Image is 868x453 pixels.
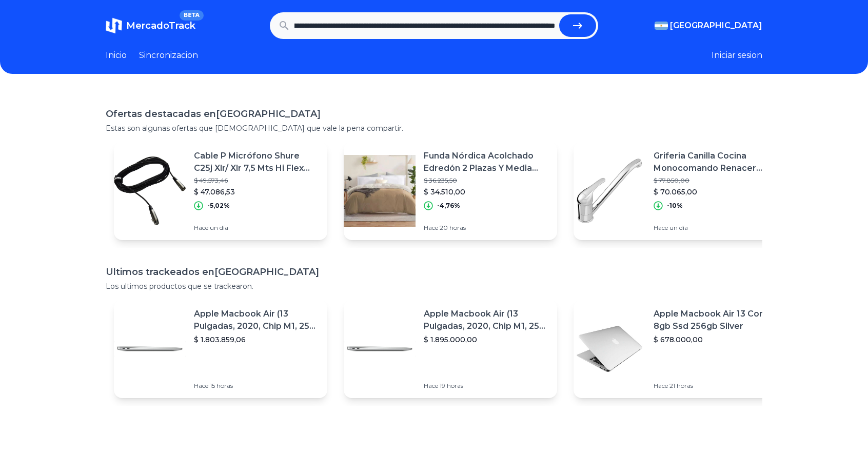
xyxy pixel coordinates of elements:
[106,107,762,121] h1: Ofertas destacadas en [GEOGRAPHIC_DATA]
[114,142,327,240] a: Featured imageCable P Micrófono Shure C25j Xlr/ Xlr 7,5 Mts Hi Flex Cuo$ 49.573,46$ 47.086,53-5,0...
[654,150,779,174] p: Griferia Canilla Cocina Monocomando Renacer [PERSON_NAME] 20-102
[114,300,327,398] a: Featured imageApple Macbook Air (13 Pulgadas, 2020, Chip M1, 256 Gb De Ssd, 8 Gb De Ram) - Plata$...
[194,150,319,174] p: Cable P Micrófono Shure C25j Xlr/ Xlr 7,5 Mts Hi Flex Cuo
[574,300,787,398] a: Featured imageApple Macbook Air 13 Core I5 8gb Ssd 256gb Silver$ 678.000,00Hace 21 horas
[712,49,762,62] button: Iniciar sesion
[106,123,762,133] p: Estas son algunas ofertas que [DEMOGRAPHIC_DATA] que vale la pena compartir.
[670,19,762,32] span: [GEOGRAPHIC_DATA]
[654,308,779,332] p: Apple Macbook Air 13 Core I5 8gb Ssd 256gb Silver
[654,176,779,185] p: $ 77.850,00
[344,313,416,385] img: Featured image
[424,334,549,345] p: $ 1.895.000,00
[194,382,319,390] p: Hace 15 horas
[344,142,557,240] a: Featured imageFunda Nórdica Acolchado Edredón 2 Plazas Y Media 200h 2 1/2!$ 36.235,50$ 34.510,00-...
[194,187,319,197] p: $ 47.086,53
[424,150,549,174] p: Funda Nórdica Acolchado Edredón 2 Plazas Y Media 200h 2 1/2!
[667,202,683,210] p: -10%
[114,155,186,227] img: Featured image
[574,142,787,240] a: Featured imageGriferia Canilla Cocina Monocomando Renacer [PERSON_NAME] 20-102$ 77.850,00$ 70.065...
[106,265,762,279] h1: Ultimos trackeados en [GEOGRAPHIC_DATA]
[344,300,557,398] a: Featured imageApple Macbook Air (13 Pulgadas, 2020, Chip M1, 256 Gb De Ssd, 8 Gb De Ram) - Plata$...
[655,22,668,30] img: Argentina
[574,313,645,385] img: Featured image
[180,10,204,21] span: BETA
[424,176,549,185] p: $ 36.235,50
[574,155,645,227] img: Featured image
[654,187,779,197] p: $ 70.065,00
[194,176,319,185] p: $ 49.573,46
[437,202,460,210] p: -4,76%
[139,49,198,62] a: Sincronizacion
[106,17,122,34] img: MercadoTrack
[207,202,230,210] p: -5,02%
[194,308,319,332] p: Apple Macbook Air (13 Pulgadas, 2020, Chip M1, 256 Gb De Ssd, 8 Gb De Ram) - Plata
[654,334,779,345] p: $ 678.000,00
[106,49,127,62] a: Inicio
[424,382,549,390] p: Hace 19 horas
[126,20,195,31] span: MercadoTrack
[424,308,549,332] p: Apple Macbook Air (13 Pulgadas, 2020, Chip M1, 256 Gb De Ssd, 8 Gb De Ram) - Plata
[114,313,186,385] img: Featured image
[654,382,779,390] p: Hace 21 horas
[106,17,195,34] a: MercadoTrackBETA
[654,224,779,232] p: Hace un día
[344,155,416,227] img: Featured image
[106,281,762,291] p: Los ultimos productos que se trackearon.
[194,224,319,232] p: Hace un día
[424,187,549,197] p: $ 34.510,00
[655,19,762,32] button: [GEOGRAPHIC_DATA]
[194,334,319,345] p: $ 1.803.859,06
[424,224,549,232] p: Hace 20 horas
